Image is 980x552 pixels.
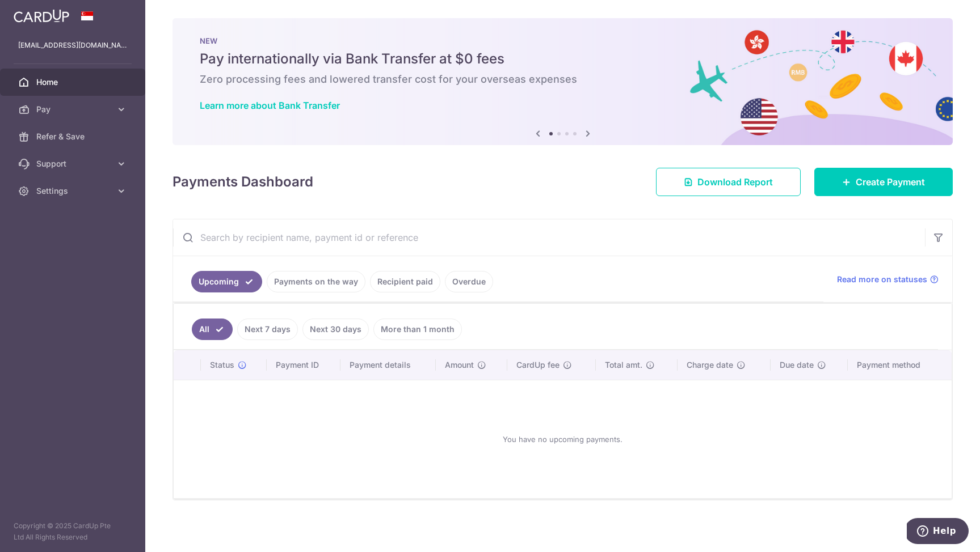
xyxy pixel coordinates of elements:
span: Download Report [697,175,773,189]
a: Overdue [445,271,493,292]
span: Home [36,77,111,88]
span: Amount [445,359,474,371]
span: Read more on statuses [837,274,927,285]
img: Bank transfer banner [173,18,953,145]
a: Next 30 days [302,319,369,340]
span: Pay [36,104,111,115]
p: NEW [200,36,926,45]
img: CardUp [14,9,69,23]
span: Refer & Save [36,131,111,142]
th: Payment details [340,350,436,380]
a: Learn more about Bank Transfer [200,100,340,111]
span: Support [36,158,111,169]
a: All [192,319,233,340]
th: Payment method [848,350,952,380]
span: Create Payment [856,175,925,189]
span: CardUp fee [516,359,560,371]
a: Payments on the way [267,271,365,292]
a: Read more on statuses [837,274,939,285]
span: Status [210,359,234,371]
span: Due date [780,359,814,371]
input: Search by recipient name, payment id or reference [173,219,925,256]
a: Next 7 days [237,319,298,340]
span: Total amt. [605,359,642,371]
span: Charge date [687,359,733,371]
h5: Pay internationally via Bank Transfer at $0 fees [200,50,926,68]
span: Settings [36,185,111,197]
th: Payment ID [267,350,340,380]
a: More than 1 month [373,319,462,340]
a: Download Report [656,168,801,196]
iframe: Opens a widget where you can find more information [907,518,969,546]
h4: Payments Dashboard [173,172,313,192]
a: Create Payment [814,168,953,196]
a: Upcoming [191,271,262,292]
a: Recipient paid [370,271,440,292]
h6: Zero processing fees and lowered transfer cost for your overseas expenses [200,73,926,86]
div: You have no upcoming payments. [187,389,938,489]
p: [EMAIL_ADDRESS][DOMAIN_NAME] [18,40,127,51]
